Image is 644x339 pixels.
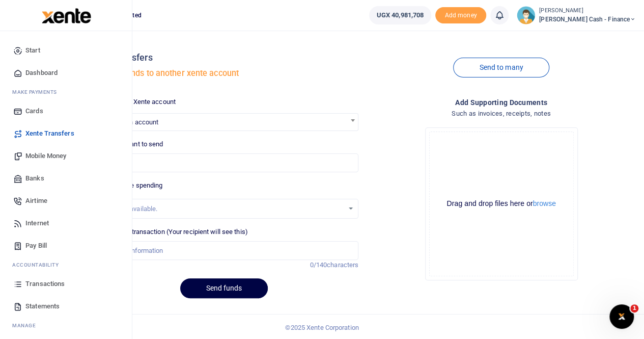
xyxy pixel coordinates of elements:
span: Pay Bill [25,241,47,251]
li: M [8,84,124,100]
span: Search for an account [89,113,358,131]
span: countability [20,261,59,269]
h5: Transfer funds to another xente account [89,68,358,79]
div: No options available. [97,204,344,214]
span: Internet [25,218,49,228]
a: Mobile Money [8,145,124,167]
small: [PERSON_NAME] [539,7,636,15]
span: Transactions [25,279,65,289]
iframe: Intercom live chat [609,304,634,329]
span: Statements [25,301,60,311]
a: Xente Transfers [8,122,124,145]
span: 1 [630,304,638,312]
h4: Xente transfers [89,52,358,63]
li: M [8,318,124,333]
span: Search for an account [90,114,358,129]
a: logo-small logo-large logo-large [41,11,91,19]
span: Airtime [25,196,47,206]
button: Send funds [180,278,268,298]
input: UGX [89,153,358,173]
span: 0/140 [310,261,327,269]
span: Xente Transfers [25,128,74,139]
span: anage [17,322,36,329]
a: Statements [8,295,124,318]
a: Send to many [453,58,549,77]
span: [PERSON_NAME] Cash - Finance [539,15,636,24]
img: profile-user [517,6,535,24]
li: Wallet ballance [365,6,435,24]
span: Dashboard [25,68,58,78]
span: ake Payments [17,88,57,96]
a: UGX 40,981,708 [369,6,431,24]
span: UGX 40,981,708 [377,10,424,20]
a: Transactions [8,273,124,295]
a: Banks [8,167,124,190]
a: Add money [435,11,486,18]
a: profile-user [PERSON_NAME] [PERSON_NAME] Cash - Finance [517,6,636,24]
h4: Such as invoices, receipts, notes [367,108,636,119]
a: Dashboard [8,62,124,84]
a: Internet [8,212,124,234]
span: characters [327,261,358,269]
span: Banks [25,173,44,184]
img: logo-large [42,8,91,23]
h4: Add supporting Documents [367,97,636,108]
button: browse [533,200,556,207]
input: Enter extra information [89,241,358,260]
li: Toup your wallet [435,7,486,24]
span: Mobile Money [25,151,66,161]
div: File Uploader [425,127,578,280]
a: Cards [8,100,124,122]
a: Airtime [8,190,124,212]
span: Start [25,45,40,56]
a: Start [8,39,124,62]
li: Ac [8,257,124,273]
div: Drag and drop files here or [430,199,573,208]
label: Memo for this transaction (Your recipient will see this) [89,227,248,237]
span: Add money [435,7,486,24]
a: Pay Bill [8,234,124,257]
span: Cards [25,106,43,116]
